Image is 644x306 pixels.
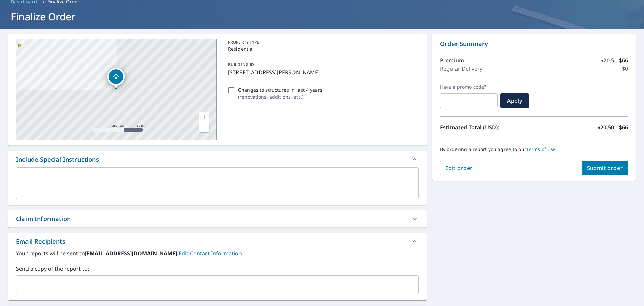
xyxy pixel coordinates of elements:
div: Email Recipients [8,233,427,249]
p: PROPERTY TYPE [228,39,416,45]
p: Order Summary [440,39,628,48]
label: Your reports will be sent to [16,249,419,257]
p: By ordering a report you agree to our [440,146,628,152]
p: Estimated Total (USD): [440,123,534,131]
button: Apply [500,93,529,108]
a: Current Level 17, Zoom Out [199,122,209,132]
a: Terms of Use [526,146,556,152]
h1: Finalize Order [8,10,636,24]
span: Edit order [445,164,473,172]
p: Premium [440,56,464,64]
b: [EMAIL_ADDRESS][DOMAIN_NAME]. [85,250,179,257]
button: Edit order [440,161,478,175]
a: Current Level 17, Zoom In [199,112,209,122]
p: [STREET_ADDRESS][PERSON_NAME] [228,68,416,76]
button: Submit order [582,161,628,175]
div: Dropped pin, building 1, Residential property, 51 Kirby Ln Johnsburg, NY 12843 [107,68,125,89]
div: Email Recipients [16,237,65,246]
p: Changes to structures in last 4 years [238,86,322,93]
p: $20.5 - $66 [600,56,628,64]
div: Include Special Instructions [8,151,427,167]
p: BUILDING ID [228,62,254,68]
span: Apply [506,97,524,104]
p: ( renovations, additions, etc. ) [238,93,322,100]
a: EditContactInfo [179,250,243,257]
p: $0 [622,64,628,73]
p: Regular Delivery [440,64,482,73]
div: Claim Information [8,210,427,227]
span: Submit order [587,164,623,172]
div: Claim Information [16,214,71,223]
label: Send a copy of the report to: [16,265,419,273]
div: Include Special Instructions [16,155,99,164]
label: Have a promo code? [440,84,498,90]
p: $20.50 - $66 [597,123,628,131]
p: Residential [228,45,416,52]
